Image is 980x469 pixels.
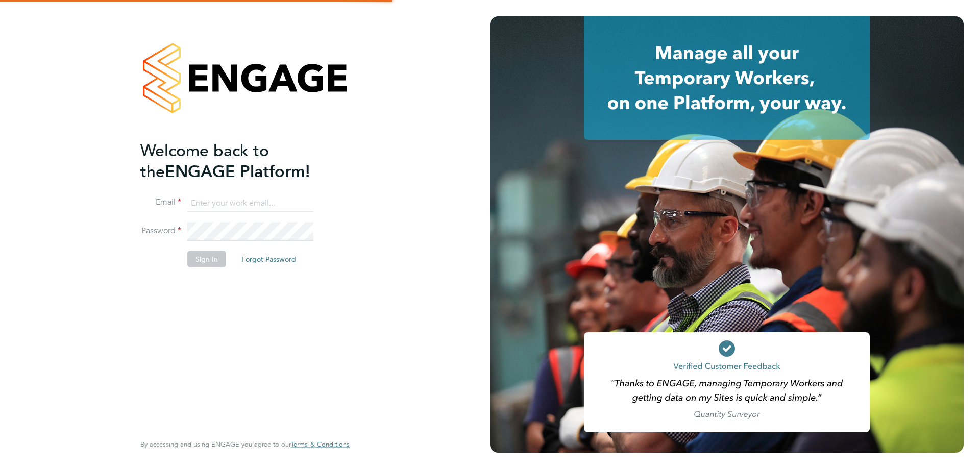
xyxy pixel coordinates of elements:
label: Password [140,226,181,236]
label: Email [140,197,181,208]
h2: ENGAGE Platform! [140,140,339,182]
input: Enter your work email... [187,194,313,212]
a: Terms & Conditions [291,440,350,449]
span: Welcome back to the [140,140,269,181]
button: Sign In [187,251,226,267]
button: Forgot Password [233,251,304,267]
span: By accessing and using ENGAGE you agree to our [140,440,350,449]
